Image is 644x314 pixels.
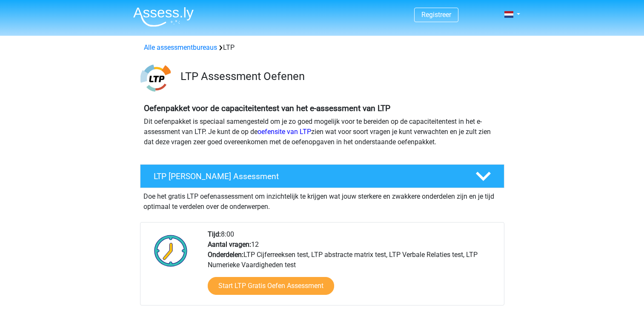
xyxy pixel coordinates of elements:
a: Start LTP Gratis Oefen Assessment [208,277,334,295]
p: Dit oefenpakket is speciaal samengesteld om je zo goed mogelijk voor te bereiden op de capaciteit... [144,117,501,147]
h4: LTP [PERSON_NAME] Assessment [154,171,462,181]
div: Doe het gratis LTP oefenassessment om inzichtelijk te krijgen wat jouw sterkere en zwakkere onder... [140,188,504,212]
b: Tijd: [208,230,221,238]
b: Aantal vragen: [208,240,251,248]
img: Assessly [133,7,194,27]
b: Onderdelen: [208,251,243,259]
a: oefensite van LTP [258,128,311,136]
a: LTP [PERSON_NAME] Assessment [137,164,508,188]
img: Klok [149,229,192,272]
div: 8:00 12 LTP Cijferreeksen test, LTP abstracte matrix test, LTP Verbale Relaties test, LTP Numerie... [201,229,504,305]
img: ltp.png [140,63,171,93]
h3: LTP Assessment Oefenen [180,70,498,83]
b: Oefenpakket voor de capaciteitentest van het e-assessment van LTP [144,103,390,113]
a: Alle assessmentbureaus [144,43,217,51]
a: Registreer [421,11,451,19]
div: LTP [140,43,504,53]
